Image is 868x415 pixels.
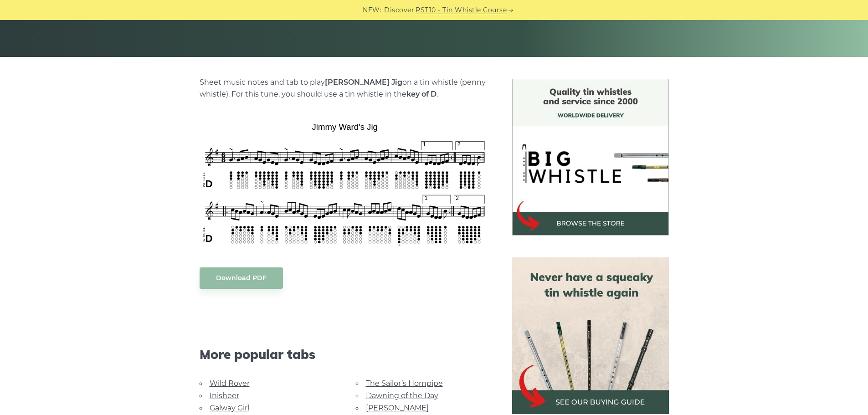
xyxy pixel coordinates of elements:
a: Inisheer [210,391,239,400]
span: NEW: [363,5,381,15]
a: Wild Rover [210,379,250,388]
a: Dawning of the Day [366,391,438,400]
a: [PERSON_NAME] [366,404,429,412]
a: The Sailor’s Hornpipe [366,379,443,388]
a: Galway Girl [210,404,249,412]
span: Discover [384,5,414,15]
img: BigWhistle Tin Whistle Store [512,79,669,236]
p: Sheet music notes and tab to play on a tin whistle (penny whistle). For this tune, you should use... [200,77,490,100]
a: PST10 - Tin Whistle Course [416,5,507,15]
img: tin whistle buying guide [512,257,669,414]
img: Jimmy Ward's Jig Tin Whistle Tabs & Sheet Music [200,119,490,249]
strong: [PERSON_NAME] Jig [325,78,402,87]
span: More popular tabs [200,347,490,362]
strong: key of D [406,90,437,98]
a: Download PDF [200,267,283,289]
